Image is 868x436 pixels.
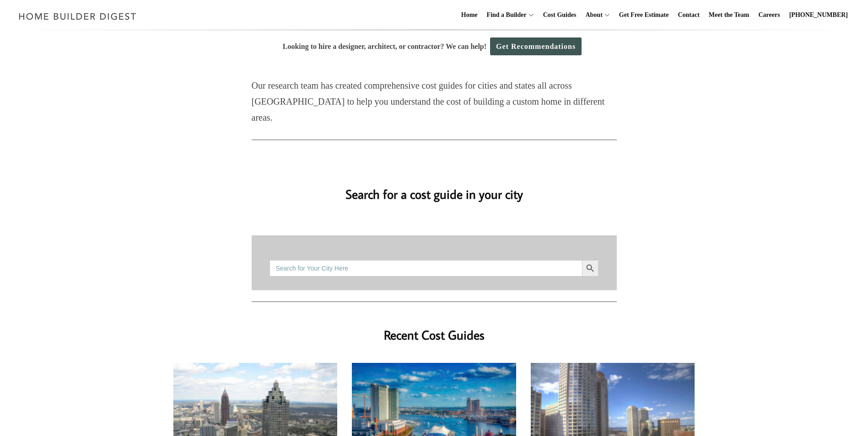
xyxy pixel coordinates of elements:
[483,0,527,30] a: Find a Builder
[585,263,595,273] svg: Search
[755,0,784,30] a: Careers
[252,78,617,126] p: Our research team has created comprehensive cost guides for cities and states all across [GEOGRAP...
[458,0,481,30] a: Home
[490,37,582,55] a: Get Recommendations
[173,172,695,203] h2: Search for a cost guide in your city
[270,260,582,276] input: Search for Your City Here
[252,313,617,345] h2: Recent Cost Guides
[539,0,580,30] a: Cost Guides
[15,7,140,25] img: Home Builder Digest
[674,0,703,30] a: Contact
[786,0,852,30] a: [PHONE_NUMBER]
[582,0,602,30] a: About
[705,0,753,30] a: Meet the Team
[615,0,673,30] a: Get Free Estimate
